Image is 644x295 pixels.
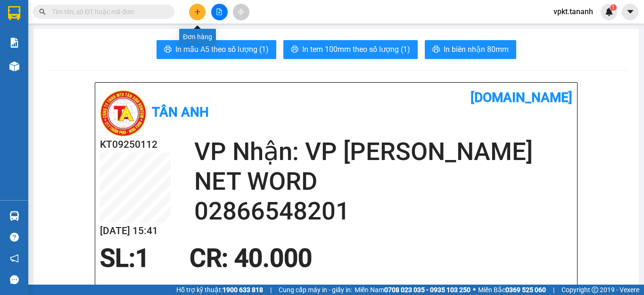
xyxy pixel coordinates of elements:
button: file-add [211,4,228,20]
button: plus [189,4,206,20]
button: printerIn biên nhận 80mm [425,40,516,59]
span: file-add [216,8,223,15]
span: Hỗ trợ kỹ thuật: [176,285,263,295]
strong: 0708 023 035 - 0935 103 250 [384,286,471,294]
span: printer [291,45,298,54]
span: notification [10,254,19,263]
img: solution-icon [9,38,19,48]
span: copyright [592,287,598,293]
span: In biên nhận 80mm [444,43,509,55]
span: Cung cấp máy in - giấy in: [279,285,352,295]
input: Tìm tên, số ĐT hoặc mã đơn [52,7,163,17]
button: caret-down [622,4,638,20]
span: | [553,285,554,295]
span: printer [432,45,440,54]
span: Miền Bắc [478,285,546,295]
div: 02866548201 [81,42,157,55]
strong: 1900 633 818 [223,286,263,294]
button: printerIn tem 100mm theo số lượng (1) [283,40,418,59]
div: NET WORD [81,31,157,42]
h2: KT09250112 [100,137,171,152]
button: printerIn mẫu A5 theo số lượng (1) [157,40,276,59]
b: Tân Anh [152,104,209,120]
span: Miền Nam [355,285,471,295]
button: aim [233,4,249,20]
strong: 0369 525 060 [505,286,546,294]
span: printer [164,45,172,54]
span: In mẫu A5 theo số lượng (1) [175,43,269,55]
h2: 02866548201 [194,196,572,226]
div: VP [PERSON_NAME] [81,8,157,31]
span: 1 [135,244,149,273]
span: Gửi: [8,9,23,19]
img: warehouse-icon [9,61,19,71]
span: aim [238,8,244,15]
span: CR : 40.000 [190,244,312,273]
span: 1 [611,4,615,11]
span: vpkt.tananh [546,6,601,17]
sup: 1 [610,4,617,11]
div: 0935278779 [8,53,74,67]
img: icon-new-feature [605,8,613,16]
b: [DOMAIN_NAME] [471,90,572,105]
span: question-circle [10,233,19,242]
span: In tem 100mm theo số lượng (1) [302,43,410,55]
img: logo-vxr [8,6,20,20]
img: warehouse-icon [9,211,19,221]
span: message [10,275,19,284]
span: SL: [100,244,135,273]
div: MT TIẾN DŨNG [8,31,74,53]
span: ⚪️ [473,288,476,292]
img: logo.jpg [100,90,147,137]
h2: [DATE] 15:41 [100,223,171,239]
span: Nhận: [81,9,103,19]
div: VP Kon Tum [8,8,74,31]
span: caret-down [626,8,635,16]
h2: NET WORD [194,167,572,196]
span: | [270,285,272,295]
span: search [39,8,46,15]
h2: VP Nhận: VP [PERSON_NAME] [194,137,572,167]
span: plus [194,8,201,15]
